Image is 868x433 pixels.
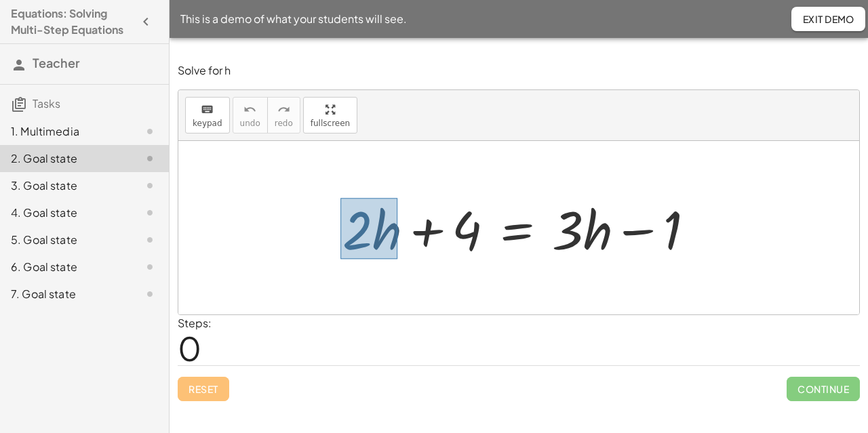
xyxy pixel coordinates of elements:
[802,13,854,25] span: Exit Demo
[11,178,120,194] div: 3. Goal state
[11,150,120,167] div: 2. Goal state
[201,102,214,118] i: keyboard
[11,232,120,248] div: 5. Goal state
[142,259,158,275] i: Task not started.
[311,119,350,128] span: fullscreen
[142,286,158,302] i: Task not started.
[178,327,201,369] span: 0
[180,11,407,27] span: This is a demo of what your students will see.
[243,102,256,118] i: undo
[240,119,260,128] span: undo
[11,205,120,221] div: 4. Goal state
[267,97,300,133] button: redoredo
[33,55,80,70] span: Teacher
[193,119,222,128] span: keypad
[142,123,158,140] i: Task not started.
[142,205,158,221] i: Task not started.
[142,150,158,167] i: Task not started.
[178,316,212,330] label: Steps:
[178,63,860,79] p: Solve for h
[275,119,293,128] span: redo
[33,96,60,110] span: Tasks
[142,232,158,248] i: Task not started.
[233,97,268,133] button: undoundo
[303,97,357,133] button: fullscreen
[277,102,290,118] i: redo
[791,7,865,31] button: Exit Demo
[11,5,134,38] h4: Equations: Solving Multi-Step Equations
[185,97,230,133] button: keyboardkeypad
[11,123,120,140] div: 1. Multimedia
[142,178,158,194] i: Task not started.
[11,259,120,275] div: 6. Goal state
[11,286,120,302] div: 7. Goal state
